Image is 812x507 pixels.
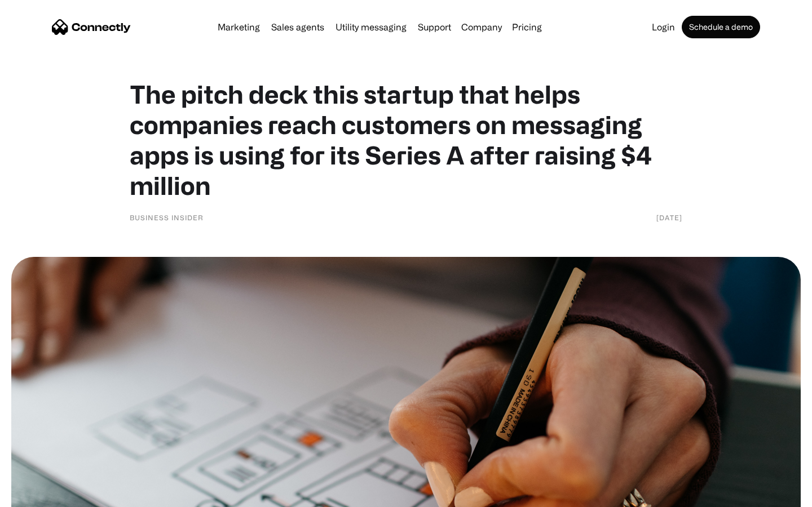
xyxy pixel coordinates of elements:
[413,23,456,32] a: Support
[213,23,264,32] a: Marketing
[507,23,546,32] a: Pricing
[130,79,682,201] h1: The pitch deck this startup that helps companies reach customers on messaging apps is using for i...
[656,212,682,223] div: [DATE]
[267,23,329,32] a: Sales agents
[331,23,411,32] a: Utility messaging
[647,23,679,32] a: Login
[11,487,68,503] aside: Language selected: English
[461,19,502,35] div: Company
[682,16,760,38] a: Schedule a demo
[23,487,68,503] ul: Language list
[130,212,204,223] div: Business Insider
